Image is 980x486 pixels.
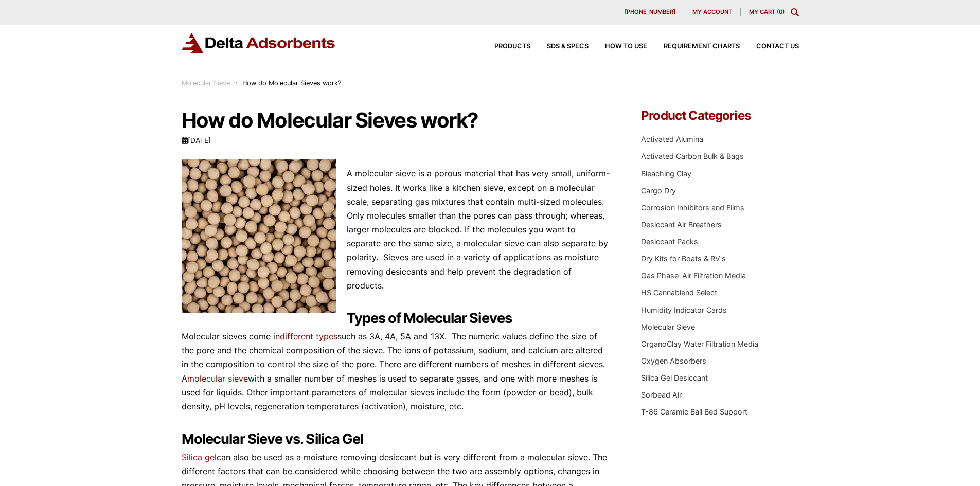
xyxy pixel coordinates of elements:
a: Humidity Indicator Cards [641,305,727,314]
a: Corrosion Inhibitors and Films [641,203,744,212]
span: My account [692,9,732,15]
a: Desiccant Packs [641,237,698,246]
img: Molecular Sieve [182,159,336,313]
span: 0 [779,8,782,15]
span: How to Use [605,43,647,50]
h4: Product Categories [641,110,798,122]
h2: Types of Molecular Sieves [182,310,611,327]
span: SDS & SPECS [547,43,589,50]
a: OrganoClay Water Filtration Media [641,339,758,348]
a: molecular sieve [187,373,248,384]
a: Silica Gel Desiccant [641,373,708,382]
time: [DATE] [182,136,211,145]
p: A molecular sieve is a porous material that has very small, uniform-sized holes. It works like a ... [182,167,611,293]
a: Requirement Charts [647,43,740,50]
a: SDS & SPECS [530,43,589,50]
a: Contact Us [740,43,799,50]
p: Molecular sieves come in such as 3A, 4A, 5A and 13X. The numeric values define the size of the po... [182,330,611,413]
a: different types [280,331,337,341]
span: Products [494,43,530,50]
a: Silica gel [182,452,217,462]
a: Oxygen Absorbers [641,356,706,365]
span: Requirement Charts [664,43,740,50]
a: Products [478,43,530,50]
a: T-86 Ceramic Ball Bed Support [641,407,747,416]
a: Bleaching Clay [641,169,691,178]
h1: How do Molecular Sieves work? [182,110,611,131]
h2: Molecular Sieve vs. Silica Gel [182,431,611,448]
a: Activated Carbon Bulk & Bags [641,152,744,160]
a: My Cart (0) [749,8,785,15]
span: Contact Us [756,43,799,50]
a: HS Cannablend Select [641,288,717,297]
a: Molecular Sieve [641,322,695,331]
span: : [235,79,237,87]
a: [PHONE_NUMBER] [616,8,684,16]
span: [PHONE_NUMBER] [625,9,675,15]
div: Toggle Modal Content [791,8,799,16]
a: Desiccant Air Breathers [641,220,722,229]
span: How do Molecular Sieves work? [242,79,341,87]
a: My account [684,8,741,16]
img: Delta Adsorbents [182,33,336,53]
a: Dry Kits for Boats & RV's [641,254,726,263]
a: Molecular Sieve [182,79,230,87]
a: Sorbead Air [641,390,682,399]
a: Activated Alumina [641,135,703,143]
a: Cargo Dry [641,186,676,195]
a: How to Use [589,43,647,50]
a: Gas Phase-Air Filtration Media [641,271,746,280]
